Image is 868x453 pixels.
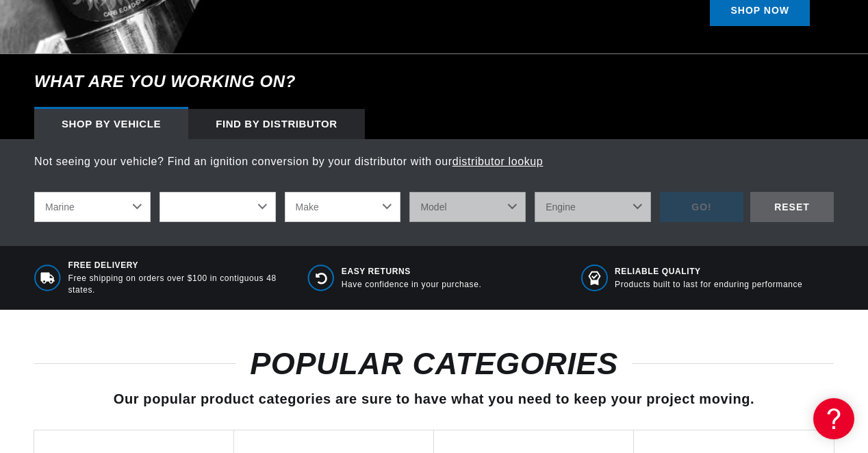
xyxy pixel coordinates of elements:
select: Engine [535,192,651,222]
span: Easy Returns [342,266,482,278]
a: distributor lookup [452,156,544,167]
select: Year [159,192,276,222]
div: RESET [750,192,834,223]
span: Free Delivery [68,260,288,271]
select: Ride Type [34,192,151,222]
p: Not seeing your vehicle? Find an ignition conversion by your distributor with our [34,153,834,171]
p: Free shipping on orders over $100 in contiguous 48 states. [68,273,288,296]
p: Products built to last for enduring performance [615,279,802,291]
span: Our popular product categories are sure to have what you need to keep your project moving. [114,391,754,406]
select: Model [409,192,526,222]
h2: POPULAR CATEGORIES [34,351,834,377]
div: Shop by vehicle [34,109,188,139]
span: RELIABLE QUALITY [615,266,802,278]
select: Make [285,192,401,222]
div: Find by Distributor [188,109,365,139]
p: Have confidence in your purchase. [342,279,482,291]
